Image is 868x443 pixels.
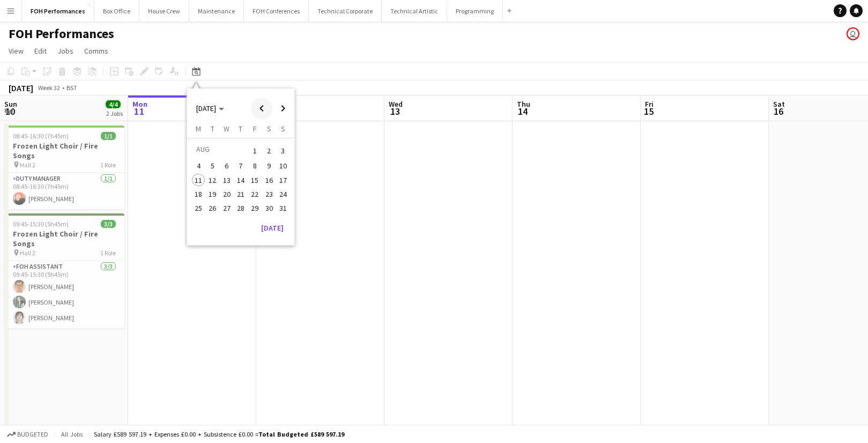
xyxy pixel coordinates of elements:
[248,188,261,201] span: 22
[100,161,116,169] span: 1 Role
[262,173,276,187] button: 16-08-2025
[262,187,276,201] button: 23-08-2025
[66,84,77,92] div: BST
[106,100,121,108] span: 4/4
[234,187,248,201] button: 21-08-2025
[57,46,73,56] span: Jobs
[9,83,33,93] div: [DATE]
[281,124,285,134] span: S
[84,46,108,56] span: Comms
[234,188,247,201] span: 21
[517,99,530,109] span: Thu
[17,431,48,438] span: Budgeted
[191,159,205,173] button: 04-08-2025
[277,143,290,158] span: 3
[234,160,247,173] span: 7
[100,249,116,257] span: 1 Role
[276,173,290,187] button: 17-08-2025
[382,1,447,21] button: Technical Artistic
[101,220,116,228] span: 3/3
[205,187,219,201] button: 19-08-2025
[234,202,247,215] span: 28
[263,174,276,187] span: 16
[234,174,247,187] span: 14
[205,159,219,173] button: 05-08-2025
[205,173,219,187] button: 12-08-2025
[9,46,24,56] span: View
[53,44,78,58] a: Jobs
[94,430,344,438] div: Salary £589 597.19 + Expenses £0.00 + Subsistence £0.00 =
[220,160,233,173] span: 6
[211,124,214,134] span: T
[257,219,288,237] button: [DATE]
[220,201,234,215] button: 27-08-2025
[248,160,261,173] span: 8
[4,125,124,209] app-job-card: 08:45-16:30 (7h45m)1/1Frozen Light Choir / Fire Songs Hall 21 RoleDuty Manager1/108:45-16:30 (7h4...
[4,173,124,209] app-card-role: Duty Manager1/108:45-16:30 (7h45m)[PERSON_NAME]
[276,187,290,201] button: 24-08-2025
[4,213,124,328] div: 09:45-15:30 (5h45m)3/3Frozen Light Choir / Fire Songs Hall 21 RoleFOH Assistant3/309:45-15:30 (5h...
[191,173,205,187] button: 11-08-2025
[192,188,205,201] span: 18
[447,1,503,21] button: Programming
[263,202,276,215] span: 30
[59,430,85,438] span: All jobs
[206,174,219,187] span: 12
[248,159,262,173] button: 08-08-2025
[248,187,262,201] button: 22-08-2025
[272,98,294,119] button: Next month
[35,84,62,92] span: Week 32
[192,160,205,173] span: 4
[20,249,35,257] span: Hall 2
[262,201,276,215] button: 30-08-2025
[106,109,123,117] div: 2 Jobs
[224,124,229,134] span: W
[248,202,261,215] span: 29
[847,27,859,40] app-user-avatar: Liveforce Admin
[80,44,113,58] a: Comms
[277,174,290,187] span: 17
[263,188,276,201] span: 23
[262,142,276,159] button: 02-08-2025
[258,430,344,438] span: Total Budgeted £589 597.19
[205,201,219,215] button: 26-08-2025
[191,187,205,201] button: 18-08-2025
[4,141,124,160] h3: Frozen Light Choir / Fire Songs
[234,159,248,173] button: 07-08-2025
[220,173,234,187] button: 13-08-2025
[515,105,530,117] span: 14
[206,202,219,215] span: 26
[773,99,785,109] span: Sat
[276,201,290,215] button: 31-08-2025
[220,187,234,201] button: 20-08-2025
[389,99,403,109] span: Wed
[248,173,262,187] button: 15-08-2025
[771,105,785,117] span: 16
[276,159,290,173] button: 10-08-2025
[239,124,242,134] span: T
[220,174,233,187] span: 13
[643,105,654,117] span: 15
[248,174,261,187] span: 15
[13,220,69,228] span: 09:45-15:30 (5h45m)
[234,201,248,215] button: 28-08-2025
[22,1,94,21] button: FOH Performances
[234,173,248,187] button: 14-08-2025
[206,188,219,201] span: 19
[20,161,35,169] span: Hall 2
[244,1,309,21] button: FOH Conferences
[387,105,403,117] span: 13
[5,429,50,440] button: Budgeted
[192,202,205,215] span: 25
[262,159,276,173] button: 09-08-2025
[248,142,262,159] button: 01-08-2025
[4,99,17,109] span: Sun
[277,160,290,173] span: 10
[34,46,47,56] span: Edit
[191,201,205,215] button: 25-08-2025
[309,1,382,21] button: Technical Corporate
[131,105,147,117] span: 11
[253,124,257,134] span: F
[132,99,147,109] span: Mon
